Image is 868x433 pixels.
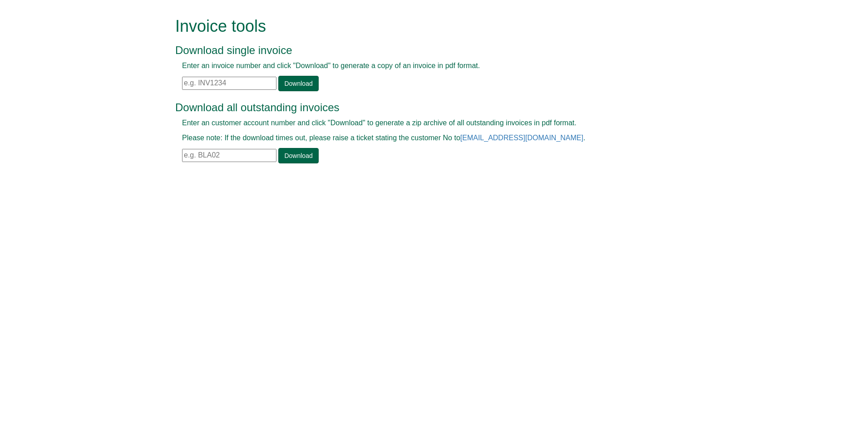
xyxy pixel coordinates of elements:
p: Enter an customer account number and click "Download" to generate a zip archive of all outstandin... [182,118,666,128]
h3: Download all outstanding invoices [175,102,672,113]
input: e.g. BLA02 [182,149,276,162]
a: Download [278,76,318,91]
input: e.g. INV1234 [182,77,276,90]
h1: Invoice tools [175,17,672,35]
a: Download [278,148,318,163]
h3: Download single invoice [175,44,672,56]
p: Please note: If the download times out, please raise a ticket stating the customer No to . [182,133,666,143]
p: Enter an invoice number and click "Download" to generate a copy of an invoice in pdf format. [182,61,666,71]
a: [EMAIL_ADDRESS][DOMAIN_NAME] [460,134,583,142]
